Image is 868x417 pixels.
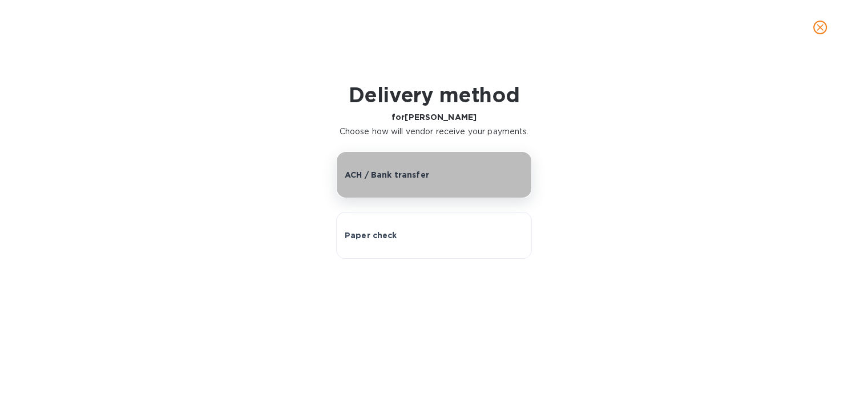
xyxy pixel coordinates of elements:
button: ACH / Bank transfer [336,151,532,198]
h1: Delivery method [340,83,529,107]
button: Paper check [336,212,532,259]
p: Paper check [345,230,397,241]
p: ACH / Bank transfer [345,169,429,181]
p: Choose how will vendor receive your payments. [340,126,529,138]
b: for [PERSON_NAME] [391,113,477,122]
button: close [806,14,834,41]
